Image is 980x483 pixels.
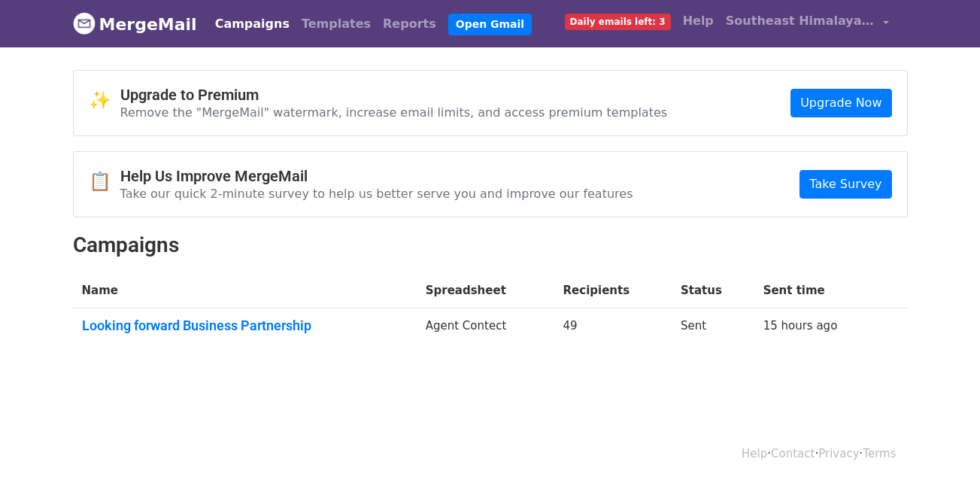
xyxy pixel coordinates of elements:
a: Southeast Himalaya A. [720,6,896,41]
th: Spreadsheet [417,273,554,308]
a: MergeMail [73,8,197,40]
a: Help [742,447,767,460]
h2: Campaigns [73,232,908,258]
th: Name [73,273,417,308]
a: Contact [771,447,815,460]
a: Daily emails left: 3 [559,6,677,36]
a: Help [677,6,720,36]
th: Sent time [754,273,882,308]
a: Templates [296,9,377,39]
span: 📋 [89,171,120,193]
a: Take Survey [799,170,891,199]
p: Take our quick 2-minute survey to help us better serve you and improve our features [120,186,633,202]
th: Status [672,273,754,308]
a: Campaigns [209,9,296,39]
a: Looking forward Business Partnership [82,317,408,334]
td: 49 [554,308,672,349]
span: Daily emails left: 3 [565,14,671,30]
h4: Upgrade to Premium [120,86,668,104]
a: Upgrade Now [790,89,891,117]
span: ✨ [89,90,120,111]
span: Southeast Himalaya A. [726,12,876,30]
img: MergeMail logo [73,12,96,35]
a: Terms [863,447,896,460]
a: 15 hours ago [763,319,838,333]
a: Open Gmail [448,14,532,35]
h4: Help Us Improve MergeMail [120,167,633,185]
p: Remove the "MergeMail" watermark, increase email limits, and access premium templates [120,105,668,120]
td: Sent [672,308,754,349]
a: Privacy [818,447,859,460]
th: Recipients [554,273,672,308]
a: Reports [377,9,442,39]
td: Agent Contect [417,308,554,349]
